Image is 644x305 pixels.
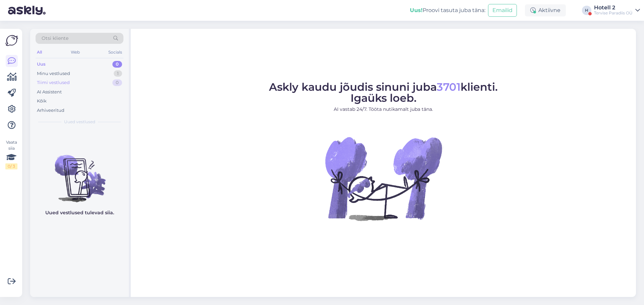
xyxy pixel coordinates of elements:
[36,48,43,57] div: All
[64,119,95,125] span: Uued vestlused
[107,48,123,57] div: Socials
[5,163,17,169] div: 0 / 3
[269,80,498,104] span: Askly kaudu jõudis sinuni juba klienti. Igaüks loeb.
[5,34,18,47] img: Askly Logo
[42,35,68,42] span: Otsi kliente
[5,139,17,169] div: Vaata siia
[410,7,423,13] b: Uus!
[37,98,47,104] div: Kõik
[582,6,591,15] div: H
[323,118,444,239] img: No Chat active
[525,4,566,16] div: Aktiivne
[37,61,46,68] div: Uus
[437,80,461,93] span: 3701
[37,89,62,95] div: AI Assistent
[269,106,498,113] p: AI vastab 24/7. Tööta nutikamalt juba täna.
[30,143,129,203] img: No chats
[594,10,633,16] div: Tervise Paradiis OÜ
[69,48,81,57] div: Web
[594,5,640,16] a: Hotell 2Tervise Paradiis OÜ
[112,79,122,86] div: 0
[114,70,122,77] div: 1
[112,61,122,68] div: 0
[594,5,633,10] div: Hotell 2
[45,209,114,216] p: Uued vestlused tulevad siia.
[488,4,517,17] button: Emailid
[37,79,70,86] div: Tiimi vestlused
[37,107,64,114] div: Arhiveeritud
[410,6,485,14] div: Proovi tasuta juba täna:
[37,70,70,77] div: Minu vestlused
